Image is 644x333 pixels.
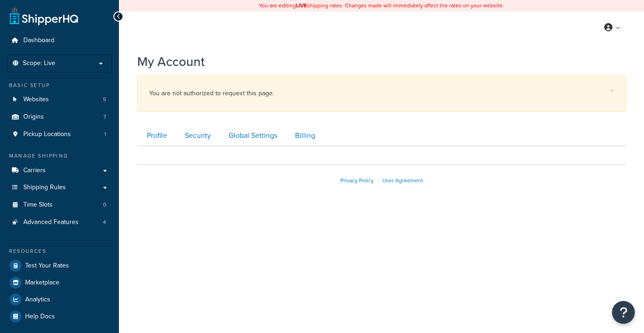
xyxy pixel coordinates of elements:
a: Dashboard [7,32,112,49]
div: Resources [7,247,112,255]
a: Help Docs [7,308,112,325]
a: User Agreement [382,176,423,185]
li: Advanced Features [7,214,112,231]
span: Carriers [23,167,46,175]
button: Open Resource Center [612,301,635,324]
a: Global Settings [219,126,284,146]
a: Carriers [7,162,112,179]
span: 7 [103,113,106,121]
li: Websites [7,91,112,108]
a: × [610,87,614,94]
a: ShipperHQ Home [10,7,78,25]
span: Time Slots [23,201,53,209]
div: Manage Shipping [7,152,112,160]
span: Origins [23,113,44,121]
span: 5 [103,96,106,104]
span: Test Your Rates [25,262,69,270]
div: Basic Setup [7,82,112,89]
span: | [377,176,379,185]
span: Help Docs [25,313,55,321]
li: Time Slots [7,197,112,213]
span: Shipping Rules [23,184,66,191]
a: Websites 5 [7,91,112,108]
span: Pickup Locations [23,131,71,138]
span: Dashboard [23,37,54,44]
a: Advanced Features 4 [7,214,112,231]
a: Privacy Policy [340,176,374,185]
a: Pickup Locations 1 [7,126,112,143]
span: 0 [103,201,106,209]
a: Profile [137,126,174,146]
a: Marketplace [7,274,112,291]
li: Pickup Locations [7,126,112,143]
a: Test Your Rates [7,257,112,274]
span: Scope: Live [23,60,55,67]
a: Time Slots 0 [7,197,112,213]
div: You are not authorized to request this page. [149,87,614,100]
b: LIVE [296,1,307,10]
span: Websites [23,96,49,104]
a: Security [175,126,218,146]
a: Origins 7 [7,109,112,126]
a: Analytics [7,291,112,308]
span: Analytics [25,296,50,304]
span: 4 [103,218,106,226]
h1: My Account [137,53,205,71]
span: Marketplace [25,279,59,287]
a: Billing [285,126,322,146]
li: Origins [7,109,112,126]
span: 1 [104,131,106,138]
span: Advanced Features [23,218,79,226]
a: Shipping Rules [7,179,112,196]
